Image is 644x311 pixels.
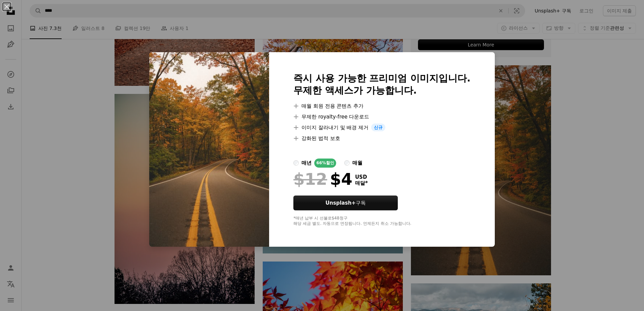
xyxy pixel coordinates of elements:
[293,170,352,188] div: $4
[371,124,385,132] span: 신규
[149,52,269,247] img: premium_photo-1665772801439-3d52992b22e6
[352,159,362,167] div: 매월
[301,159,312,167] div: 매년
[293,216,471,227] div: *매년 납부 시 선불로 $48 청구 해당 세금 별도. 자동으로 연장됩니다. 언제든지 취소 가능합니다.
[325,200,356,206] strong: Unsplash+
[355,174,368,180] span: USD
[293,134,471,142] li: 강화된 법적 보호
[293,160,299,166] input: 매년66%할인
[293,124,471,132] li: 이미지 잘라내기 및 배경 제거
[293,102,471,110] li: 매월 회원 전용 콘텐츠 추가
[293,196,398,210] button: Unsplash+구독
[293,72,471,97] h2: 즉시 사용 가능한 프리미엄 이미지입니다. 무제한 액세스가 가능합니다.
[293,170,327,188] span: $12
[344,160,350,166] input: 매월
[314,159,336,168] div: 66% 할인
[293,113,471,121] li: 무제한 royalty-free 다운로드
